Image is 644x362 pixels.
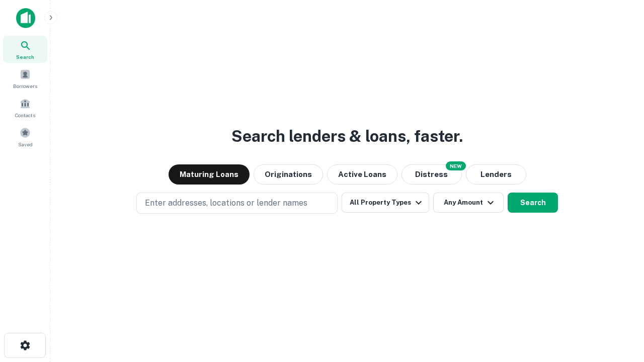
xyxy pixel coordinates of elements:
[3,36,47,63] a: Search
[3,123,47,150] a: Saved
[3,94,47,121] a: Contacts
[401,164,462,185] button: Search distressed loans with lien and other non-mortgage details.
[136,193,338,214] button: Enter addresses, locations or lender names
[16,53,34,61] span: Search
[13,82,37,90] span: Borrowers
[327,164,397,185] button: Active Loans
[594,282,644,330] iframe: Chat Widget
[466,164,526,185] button: Lenders
[18,140,33,148] span: Saved
[169,164,250,185] button: Maturing Loans
[231,124,463,148] h3: Search lenders & loans, faster.
[342,193,429,213] button: All Property Types
[508,193,558,213] button: Search
[254,164,323,185] button: Originations
[446,161,466,170] div: NEW
[15,111,35,119] span: Contacts
[3,65,47,92] a: Borrowers
[16,8,35,28] img: capitalize-icon.png
[433,193,504,213] button: Any Amount
[145,197,307,209] p: Enter addresses, locations or lender names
